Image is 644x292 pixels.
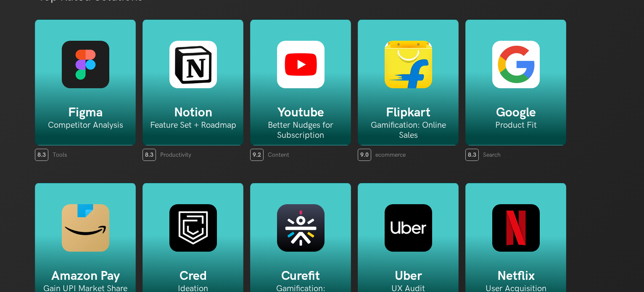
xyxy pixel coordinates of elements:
span: Content [268,151,289,158]
h5: Flipkart [358,105,458,120]
h6: Feature Set + Roadmap [143,120,243,130]
h5: Youtube [251,105,351,120]
a: Google Product Fit 8.3 Search [465,19,566,161]
h5: Amazon Pay [35,268,135,284]
h6: Product Fit [466,120,566,130]
span: 9.0 [358,149,371,161]
a: Notion Feature Set + Roadmap 8.3 Productivity [143,19,243,161]
a: Flipkart Gamification: Online Sales 9.0 ecommerce [358,19,459,161]
h6: Better Nudges for Subscription [251,120,351,140]
h5: Curefit [251,268,351,284]
span: Search [483,151,501,158]
span: Productivity [160,151,191,158]
h5: Netflix [466,268,566,284]
h5: Notion [143,105,243,120]
span: 8.3 [143,149,156,161]
h6: Gamification: Online Sales [358,120,458,140]
h5: Google [466,105,566,120]
h5: Figma [35,105,135,120]
a: Youtube Better Nudges for Subscription 9.2 Content [250,19,351,161]
h6: Competitor Analysis [35,120,135,130]
span: 8.3 [35,149,48,161]
h5: Uber [358,268,458,284]
span: ecommerce [375,151,406,158]
span: 8.3 [465,149,479,161]
span: 9.2 [250,149,264,161]
span: Tools [53,151,67,158]
h5: Cred [143,268,243,284]
a: Figma Competitor Analysis 8.3 Tools [35,19,136,161]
